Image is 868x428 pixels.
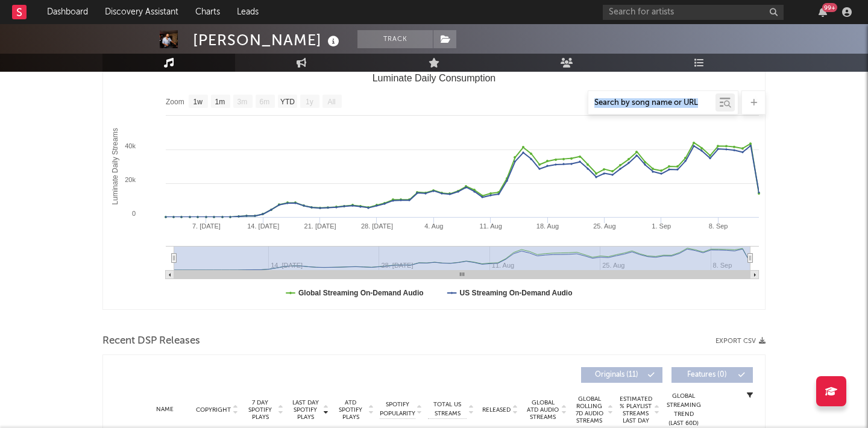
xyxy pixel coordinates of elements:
[593,222,615,230] text: 25. Aug
[679,371,735,379] span: Features ( 0 )
[652,222,671,230] text: 1. Sep
[589,371,644,379] span: Originals ( 11 )
[125,176,136,183] text: 20k
[357,30,433,48] button: Track
[380,400,415,418] span: Spotify Popularity
[196,406,231,414] span: Copyright
[125,142,136,149] text: 40k
[244,399,276,421] span: 7 Day Spotify Plays
[709,222,728,230] text: 8. Sep
[526,399,559,421] span: Global ATD Audio Streams
[619,395,652,424] span: Estimated % Playlist Streams Last Day
[715,338,766,345] button: Export CSV
[428,400,467,418] span: Total US Streams
[588,98,715,108] input: Search by song name or URL
[304,222,336,230] text: 21. [DATE]
[111,128,119,204] text: Luminate Daily Streams
[298,289,424,297] text: Global Streaming On-Demand Audio
[289,399,321,421] span: Last Day Spotify Plays
[103,68,765,309] svg: Luminate Daily Consumption
[822,3,837,12] div: 99 +
[460,289,573,297] text: US Streaming On-Demand Audio
[480,222,502,230] text: 11. Aug
[581,367,662,383] button: Originals(11)
[193,30,342,50] div: [PERSON_NAME]
[536,222,559,230] text: 18. Aug
[603,5,784,20] input: Search for artists
[102,334,200,348] span: Recent DSP Releases
[482,406,511,414] span: Released
[373,73,496,83] text: Luminate Daily Consumption
[192,222,221,230] text: 7. [DATE]
[247,222,279,230] text: 14. [DATE]
[132,210,136,217] text: 0
[139,405,190,414] div: Name
[671,367,753,383] button: Features(0)
[665,392,702,428] div: Global Streaming Trend (Last 60D)
[819,7,827,17] button: 99+
[335,399,366,421] span: ATD Spotify Plays
[573,395,606,424] span: Global Rolling 7D Audio Streams
[361,222,393,230] text: 28. [DATE]
[424,222,443,230] text: 4. Aug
